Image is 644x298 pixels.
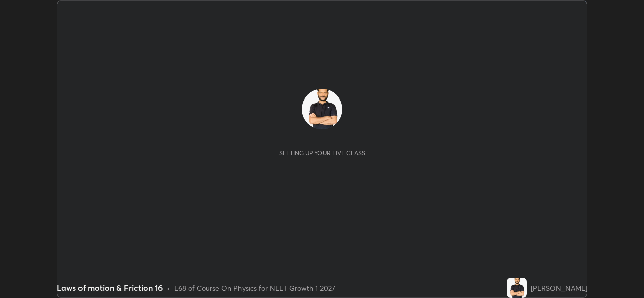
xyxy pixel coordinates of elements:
[531,283,587,293] div: [PERSON_NAME]
[167,283,170,293] div: •
[57,282,163,294] div: Laws of motion & Friction 16
[174,283,335,293] div: L68 of Course On Physics for NEET Growth 1 2027
[507,278,527,298] img: 9b132aa6584040628f3b4db6e16b22c9.jpg
[279,149,365,157] div: Setting up your live class
[302,89,342,129] img: 9b132aa6584040628f3b4db6e16b22c9.jpg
